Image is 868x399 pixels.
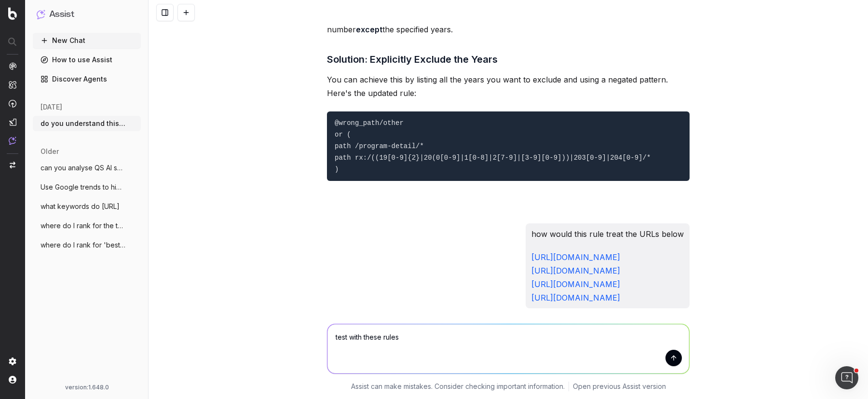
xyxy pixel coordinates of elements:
[10,162,15,168] img: Switch project
[37,384,137,391] div: version: 1.648.0
[327,52,690,67] h3: Solution: Explicitly Exclude the Years
[9,62,16,70] img: Analytics
[327,324,689,373] textarea: test with these rules
[33,116,141,131] button: do you understand this regex rule path r
[351,382,565,391] p: Assist can make mistakes. Consider checking important information.
[9,99,16,108] img: Activation
[37,8,137,21] button: Assist
[327,73,690,100] p: You can achieve this by listing all the years you want to exclude and using a negated pattern. He...
[41,119,125,128] span: do you understand this regex rule path r
[33,71,141,87] a: Discover Agents
[356,25,382,34] strong: except
[335,119,651,173] code: @wrong_path/other or ( path /program-detail/* path rx:/((19[0-9]{2}|20(0[0-9]|1[0-8]|2[7-9]|[3-9]...
[9,81,16,89] img: Intelligence
[33,179,141,195] button: Use Google trends to highlight when tren
[9,118,16,126] img: Studio
[531,293,620,303] a: [URL][DOMAIN_NAME]
[531,252,620,262] a: [URL][DOMAIN_NAME]
[531,266,620,275] a: [URL][DOMAIN_NAME]
[33,199,141,214] button: what keywords do [URL]
[41,163,125,173] span: can you analyse QS AI share of voice for
[835,366,858,389] iframe: Intercom live chat
[531,279,620,289] a: [URL][DOMAIN_NAME]
[573,382,666,391] a: Open previous Assist version
[8,7,17,20] img: Botify logo
[41,102,62,112] span: [DATE]
[33,218,141,234] button: where do I rank for the term 'best medic
[41,221,125,231] span: where do I rank for the term 'best medic
[9,358,16,365] img: Setting
[9,376,16,384] img: My account
[37,10,45,19] img: Assist
[531,227,684,241] p: how would this rule treat the URLs below
[33,237,141,253] button: where do I rank for 'best law schools' i
[33,160,141,176] button: can you analyse QS AI share of voice for
[49,8,74,21] h1: Assist
[33,52,141,68] a: How to use Assist
[9,137,16,145] img: Assist
[33,33,141,48] button: New Chat
[41,240,125,250] span: where do I rank for 'best law schools' i
[41,182,125,192] span: Use Google trends to highlight when tren
[41,202,120,211] span: what keywords do [URL]
[41,147,59,156] span: older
